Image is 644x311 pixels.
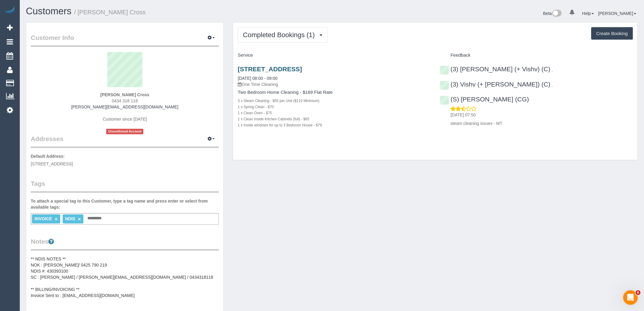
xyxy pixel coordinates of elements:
[552,10,562,18] img: New interface
[552,67,553,72] span: ,
[55,217,58,222] a: ×
[31,198,219,210] label: To attach a special tag to this Customer, type a tag name and press enter or select from availabl...
[552,83,553,87] span: ,
[112,98,138,103] span: 0434 318 118
[103,117,147,122] span: Customer since [DATE]
[243,31,318,39] span: Completed Bookings (1)
[238,117,309,121] small: 1 x Clean Inside Kitchen Cabinets (full) - $65
[31,153,65,159] label: Default Address:
[100,92,149,97] strong: [PERSON_NAME] Cross
[238,81,431,87] p: One Time Cleaning
[451,120,633,126] p: steam cleaning issues - MT
[78,217,81,222] a: ×
[238,53,431,58] h4: Service
[238,123,322,127] small: 1 x Inside windows for up to 3 Bedroom House - $79
[591,27,633,40] button: Create Booking
[238,90,431,95] h4: Two Bedroom Home Cleaning - $189 Flat Rate
[238,111,272,115] small: 1 x Clean Oven - $75
[636,290,641,295] span: 6
[440,96,529,103] a: (S) [PERSON_NAME] (CG)
[31,179,219,193] legend: Tags
[31,256,219,299] pre: ** NDIS NOTES ** NOK : [PERSON_NAME]/ 0425 790 219 NDIS #: 430393100 SC : [PERSON_NAME] / [PERSON...
[238,27,328,43] button: Completed Bookings (1)
[65,216,75,221] span: NDIS
[440,81,551,88] a: (3) Vishv (+ [PERSON_NAME]) (C)
[74,9,146,16] small: / [PERSON_NAME] Cross
[440,53,633,58] h4: Feedback
[238,105,274,109] small: 1 x Spring Clean - $70
[451,112,633,118] p: [DATE] 07:50
[598,11,636,16] a: [PERSON_NAME]
[4,6,16,15] img: Automaid Logo
[106,129,143,134] span: Unconfirmed Account
[582,11,594,16] a: Help
[543,11,562,16] a: Beta
[31,161,73,166] span: [STREET_ADDRESS]
[31,33,219,47] legend: Customer Info
[238,76,277,81] a: [DATE] 08:00 - 09:00
[238,65,302,72] a: [STREET_ADDRESS]
[26,6,72,16] a: Customers
[71,104,178,109] a: [PERSON_NAME][EMAIL_ADDRESS][DOMAIN_NAME]
[34,216,52,221] span: INVOICE
[623,290,638,305] iframe: Intercom live chat
[440,65,551,72] a: (3) [PERSON_NAME] (+ Vishv) (C)
[238,99,319,103] small: 3 x Steam Cleaning - $55 per Unit ($110 Minimum)
[31,237,219,251] legend: Notes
